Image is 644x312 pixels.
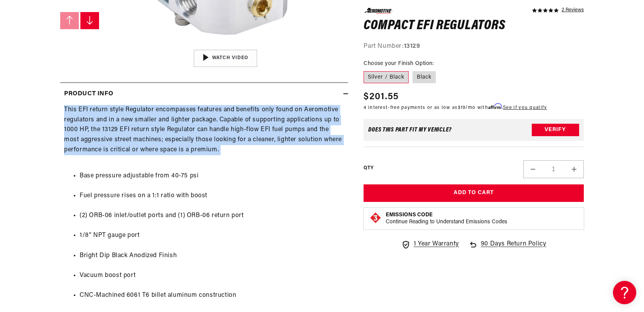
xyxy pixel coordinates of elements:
[364,184,584,202] button: Add to Cart
[364,165,373,171] label: QTY
[401,239,459,249] a: 1 Year Warranty
[80,231,344,241] li: 1/8” NPT gauge port
[80,251,344,261] li: Bright Dip Black Anodized Finish
[468,239,547,257] a: 90 Days Return Policy
[80,191,344,201] li: Fuel pressure rises on a 1:1 ratio with boost
[481,239,547,257] span: 90 Days Return Policy
[60,83,348,105] summary: Product Info
[488,103,502,109] span: Affirm
[386,218,507,225] p: Continue Reading to Understand Emissions Codes
[386,212,433,217] strong: Emissions Code
[413,71,436,83] label: Black
[364,42,584,52] div: Part Number:
[80,291,344,301] li: CNC-Machined 6061 T6 billet aluminum construction
[80,12,99,29] button: Slide right
[532,124,579,136] button: Verify
[80,171,344,181] li: Base pressure adjustable from 40-75 psi
[458,105,466,110] span: $19
[60,12,79,29] button: Slide left
[364,19,584,32] h1: Compact EFI Regulators
[386,211,507,225] button: Emissions CodeContinue Reading to Understand Emissions Codes
[503,105,547,110] a: See if you qualify - Learn more about Affirm Financing (opens in modal)
[80,271,344,281] li: Vacuum boost port
[404,43,420,49] strong: 13129
[364,59,434,67] legend: Choose your Finish Option:
[368,127,452,133] div: Does This part fit My vehicle?
[364,104,547,111] p: 4 interest-free payments or as low as /mo with .
[414,239,459,249] span: 1 Year Warranty
[80,211,344,221] li: (2) ORB-06 inlet/outlet ports and (1) ORB-06 return port
[364,71,409,83] label: Silver / Black
[364,90,399,104] span: $201.55
[369,211,382,224] img: Emissions code
[562,8,584,13] a: 2 reviews
[64,89,113,99] h2: Product Info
